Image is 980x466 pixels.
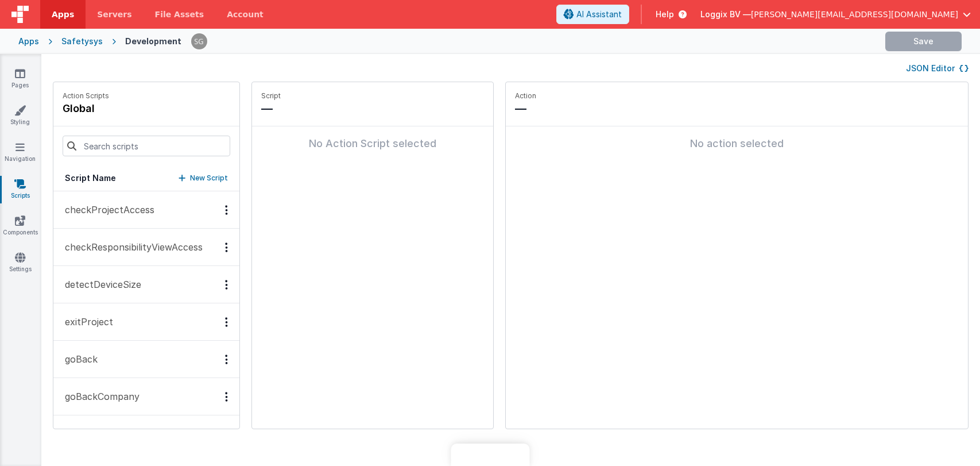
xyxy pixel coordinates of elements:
[191,33,207,49] img: 385c22c1e7ebf23f884cbf6fb2c72b80
[53,341,239,378] button: goBack
[53,266,239,303] button: detectDeviceSize
[58,278,141,291] p: detectDeviceSize
[58,352,98,366] p: goBack
[65,172,116,184] h5: Script Name
[218,242,235,252] div: Options
[556,5,629,24] button: AI Assistant
[218,355,235,364] div: Options
[53,415,239,453] button: goBackEmployee
[58,315,113,329] p: exitProject
[515,91,959,101] p: Action
[700,9,751,20] span: Loggix BV —
[515,136,959,152] div: No action selected
[700,9,971,20] button: Loggix BV — [PERSON_NAME][EMAIL_ADDRESS][DOMAIN_NAME]
[261,101,484,117] p: —
[576,9,622,20] span: AI Assistant
[53,191,239,229] button: checkProjectAccess
[261,136,484,152] div: No Action Script selected
[58,390,140,403] p: goBackCompany
[515,101,959,117] p: —
[656,9,674,20] span: Help
[53,229,239,266] button: checkResponsibilityViewAccess
[155,9,204,20] span: File Assets
[906,63,969,74] button: JSON Editor
[125,36,181,47] div: Development
[218,317,235,327] div: Options
[97,9,131,20] span: Servers
[218,205,235,215] div: Options
[218,280,235,290] div: Options
[218,392,235,402] div: Options
[179,172,228,184] button: New Script
[53,303,239,341] button: exitProject
[63,101,109,117] h4: global
[261,91,484,101] p: Script
[61,36,103,47] div: Safetysys
[58,427,141,441] p: goBackEmployee
[190,172,228,184] p: New Script
[53,378,239,415] button: goBackCompany
[63,136,230,156] input: Search scripts
[885,32,962,51] button: Save
[58,203,154,217] p: checkProjectAccess
[63,91,109,101] p: Action Scripts
[58,240,203,254] p: checkResponsibilityViewAccess
[52,9,74,20] span: Apps
[18,36,39,47] div: Apps
[751,9,958,20] span: [PERSON_NAME][EMAIL_ADDRESS][DOMAIN_NAME]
